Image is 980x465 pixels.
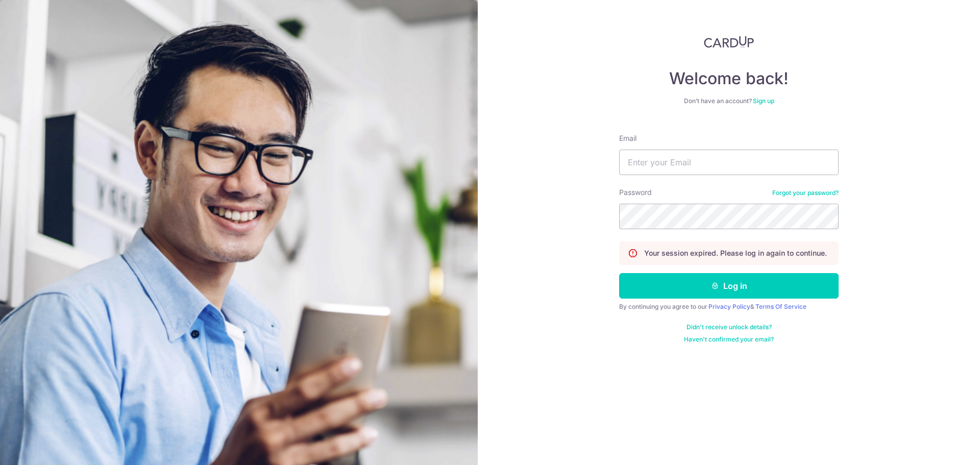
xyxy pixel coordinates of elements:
div: By continuing you agree to our & [619,303,839,311]
button: Log in [619,273,839,299]
p: Your session expired. Please log in again to continue. [644,248,827,258]
input: Enter your Email [619,150,839,175]
label: Email [619,133,636,143]
a: Forgot your password? [772,189,839,197]
a: Haven't confirmed your email? [684,335,774,344]
h4: Welcome back! [619,68,839,89]
a: Sign up [753,97,774,105]
div: Don’t have an account? [619,97,839,105]
label: Password [619,187,652,198]
img: CardUp Logo [704,36,754,48]
a: Privacy Policy [708,303,750,310]
a: Terms Of Service [755,303,806,310]
a: Didn't receive unlock details? [687,323,772,331]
